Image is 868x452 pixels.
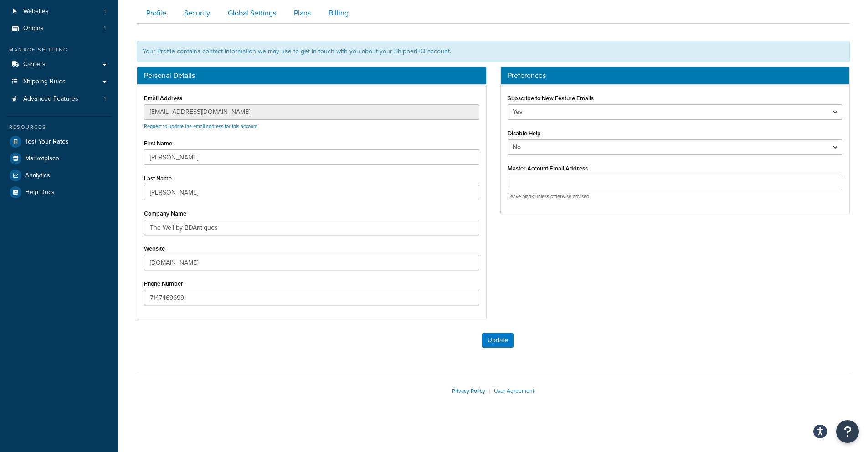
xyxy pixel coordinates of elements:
span: Analytics [25,172,50,180]
a: Plans [284,3,318,24]
span: 1 [104,8,106,15]
li: Advanced Features [7,91,112,108]
a: Security [175,3,217,24]
span: | [489,387,490,395]
span: Advanced Features [23,95,78,103]
a: Advanced Features 1 [7,91,112,108]
a: Shipping Rules [7,73,112,90]
a: Analytics [7,167,112,184]
label: Email Address [144,95,182,102]
a: User Agreement [494,387,534,395]
span: Websites [23,8,49,15]
span: 1 [104,25,106,32]
span: Marketplace [25,155,59,163]
p: Leave blank unless otherwise advised [508,193,843,200]
label: Website [144,245,165,252]
div: Resources [7,123,112,131]
a: Billing [319,3,356,24]
label: Subscribe to New Feature Emails [508,95,594,102]
a: Marketplace [7,150,112,167]
a: Request to update the email address for this account [144,123,257,130]
a: Origins 1 [7,20,112,37]
label: Master Account Email Address [508,165,588,172]
label: Last Name [144,175,172,182]
button: Open Resource Center [836,420,859,443]
span: Shipping Rules [23,78,66,86]
span: Origins [23,25,44,32]
a: Websites 1 [7,3,112,20]
span: Carriers [23,61,46,68]
a: Carriers [7,56,112,73]
li: Origins [7,20,112,37]
a: Privacy Policy [452,387,485,395]
li: Websites [7,3,112,20]
label: Company Name [144,210,186,217]
label: First Name [144,140,172,147]
button: Update [482,333,514,348]
span: 1 [104,95,106,103]
div: Your Profile contains contact information we may use to get in touch with you about your ShipperH... [137,41,850,62]
a: Help Docs [7,184,112,200]
span: Test Your Rates [25,138,69,146]
h3: Personal Details [144,72,479,80]
a: Global Settings [218,3,283,24]
a: Profile [137,3,174,24]
span: Help Docs [25,189,55,196]
div: Manage Shipping [7,46,112,54]
label: Disable Help [508,130,541,137]
label: Phone Number [144,280,183,287]
a: Test Your Rates [7,134,112,150]
h3: Preferences [508,72,843,80]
